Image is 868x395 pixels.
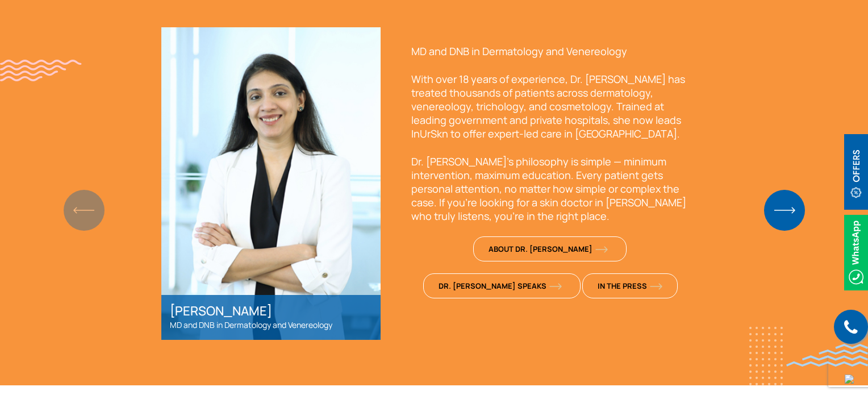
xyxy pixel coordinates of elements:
img: bluewave [786,344,868,367]
img: whitedots [749,327,783,385]
span: In The Press [598,281,662,291]
img: Dr-Sejal-main [161,27,381,340]
img: up-blue-arrow.svg [845,375,854,384]
img: BlueNextArrow [764,190,805,231]
p: Dr. [PERSON_NAME]’s philosophy is simple — minimum intervention, maximum education. Every patient... [411,155,690,223]
span: Dr. [PERSON_NAME] Speaks [439,281,562,291]
h2: [PERSON_NAME] [170,303,372,318]
a: About Dr. [PERSON_NAME]orange-arrow [473,236,627,261]
img: orange-arrow [595,246,608,253]
p: With over 18 years of experience, Dr. [PERSON_NAME] has treated thousands of patients across derm... [411,72,690,140]
img: Whatsappicon [844,215,868,290]
a: Dr. [PERSON_NAME] Speaksorange-arrow [423,273,581,298]
a: In The Pressorange-arrow [582,273,678,298]
a: Whatsappicon [844,245,868,257]
span: About Dr. [PERSON_NAME] [489,244,608,254]
div: Next slide [777,198,792,223]
p: MD and DNB in Dermatology and Venereology [411,44,690,58]
img: offerBt [844,134,868,210]
p: MD and DNB in Dermatology and Venereology [170,318,372,332]
img: orange-arrow [549,283,562,290]
div: 1 / 2 [161,27,707,340]
img: orange-arrow [650,283,662,290]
